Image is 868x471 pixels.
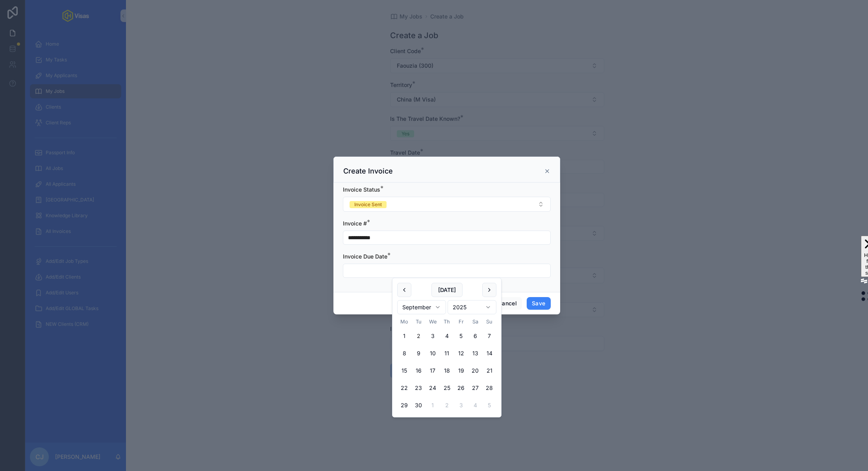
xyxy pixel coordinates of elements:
button: Sunday, 14 September 2025 [482,346,496,360]
th: Tuesday [411,318,426,326]
button: Saturday, 13 September 2025 [468,346,482,360]
button: Monday, 1 September 2025 [397,329,411,343]
h3: Create Invoice [343,166,393,176]
button: Saturday, 4 October 2025 [468,398,482,412]
button: Wednesday, 10 September 2025 [426,346,440,360]
button: Today, Tuesday, 2 September 2025 [411,329,426,343]
button: Sunday, 7 September 2025 [482,329,496,343]
button: Friday, 5 September 2025 [454,329,468,343]
button: Tuesday, 9 September 2025 [411,346,426,360]
button: Tuesday, 16 September 2025 [411,364,426,378]
button: [DATE] [431,283,463,297]
button: Select Button [343,197,551,212]
button: Tuesday, 23 September 2025 [411,381,426,395]
th: Sunday [482,318,496,326]
th: Friday [454,318,468,326]
span: Invoice Status [343,186,380,193]
button: Wednesday, 24 September 2025 [426,381,440,395]
span: Invoice # [343,220,367,227]
button: Monday, 15 September 2025 [397,364,411,378]
button: Thursday, 2 October 2025 [440,398,454,412]
button: Saturday, 6 September 2025 [468,329,482,343]
button: Monday, 29 September 2025 [397,398,411,412]
button: Sunday, 5 October 2025 [482,398,496,412]
button: Friday, 26 September 2025 [454,381,468,395]
button: Thursday, 4 September 2025 [440,329,454,343]
button: Thursday, 25 September 2025 [440,381,454,395]
th: Wednesday [426,318,440,326]
button: Saturday, 27 September 2025 [468,381,482,395]
th: Saturday [468,318,482,326]
button: Save [527,297,550,310]
button: Cancel [493,297,522,310]
button: Sunday, 28 September 2025 [482,381,496,395]
button: Tuesday, 30 September 2025 [411,398,426,412]
table: September 2025 [397,318,496,412]
button: Friday, 12 September 2025 [454,346,468,360]
button: Monday, 8 September 2025 [397,346,411,360]
span: Invoice Due Date [343,253,387,260]
button: Monday, 22 September 2025 [397,381,411,395]
button: Wednesday, 17 September 2025 [426,364,440,378]
div: Invoice Sent [354,201,382,208]
button: Wednesday, 3 September 2025 [426,329,440,343]
button: Wednesday, 1 October 2025 [426,398,440,412]
button: Friday, 3 October 2025 [454,398,468,412]
button: Saturday, 20 September 2025 [468,364,482,378]
th: Thursday [440,318,454,326]
button: Thursday, 18 September 2025 [440,364,454,378]
button: Sunday, 21 September 2025 [482,364,496,378]
button: Friday, 19 September 2025 [454,364,468,378]
button: Thursday, 11 September 2025 [440,346,454,360]
th: Monday [397,318,411,326]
